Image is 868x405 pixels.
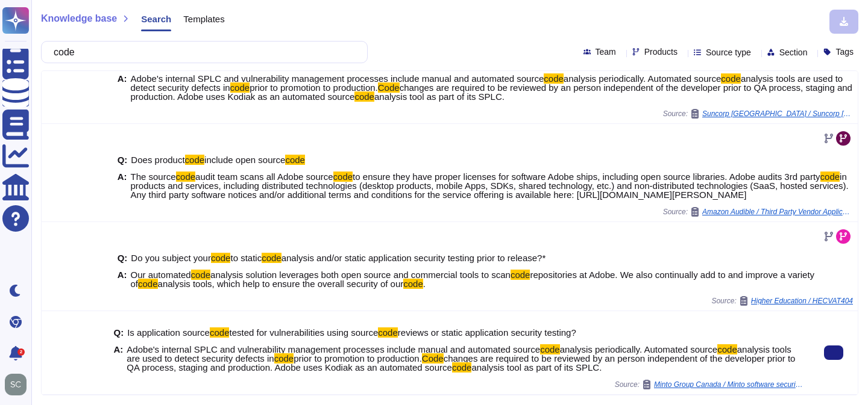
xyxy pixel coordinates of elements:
[779,48,808,57] span: Section
[820,172,840,182] mark: code
[274,353,294,363] mark: code
[540,344,560,354] mark: code
[131,253,211,263] span: Do you subject your
[230,253,262,263] span: to static
[118,253,128,262] b: Q:
[751,297,853,305] span: Higher Education / HECVAT404
[511,270,530,280] mark: code
[422,353,444,363] mark: Code
[374,91,505,102] span: analysis tool as part of its SPLC.
[544,73,564,84] mark: code
[127,353,795,373] span: changes are required to be reviewed by an person independent of the developer prior to QA process...
[663,109,853,119] span: Source:
[118,74,127,101] b: A:
[615,380,805,389] span: Source:
[398,327,576,338] span: reviews or static application security testing?
[285,155,305,165] mark: code
[17,348,25,356] div: 2
[403,279,423,289] mark: code
[118,155,128,164] b: Q:
[114,328,124,337] b: Q:
[644,48,678,56] span: Products
[41,14,117,23] span: Knowledge base
[195,172,333,182] span: audit team scans all Adobe source
[471,362,602,373] span: analysis tool as part of its SPLC.
[185,155,205,165] mark: code
[721,73,741,84] mark: code
[211,253,231,263] mark: code
[564,73,722,84] span: analysis periodically. Automated source
[131,73,544,84] span: Adobe's internal SPLC and vulnerability management processes include manual and automated source
[131,73,843,93] span: analysis tools are used to detect security defects in
[127,327,210,338] span: Is application source
[378,327,398,338] mark: code
[118,172,127,199] b: A:
[423,279,426,289] span: .
[158,279,404,289] span: analysis tools, which help to ensure the overall security of our
[596,48,616,56] span: Team
[250,82,378,93] span: prior to promotion to production.
[835,48,854,56] span: Tags
[131,172,849,200] span: in products and services, including distributed technologies (desktop products, mobile Apps, SDKs...
[183,14,224,23] span: Templates
[452,362,472,373] mark: code
[210,327,230,338] mark: code
[210,270,511,280] span: analysis solution leverages both open source and commercial tools to scan
[2,371,35,398] button: user
[229,327,378,338] span: tested for vulnerabilities using source
[294,353,422,363] span: prior to promotion to production.
[663,207,853,217] span: Source:
[354,91,374,102] mark: code
[131,270,815,289] span: repositories at Adobe. We also continually add to and improve a variety of
[131,155,184,165] span: Does product
[131,270,191,280] span: Our automated
[717,344,737,354] mark: code
[48,42,355,63] input: Search a question or template...
[353,172,820,182] span: to ensure they have proper licenses for software Adobe ships, including open source libraries. Ad...
[702,110,853,117] span: Suncorp [GEOGRAPHIC_DATA] / Suncorp [GEOGRAPHIC_DATA] Questionnaire
[333,172,353,182] mark: code
[706,48,751,57] span: Source type
[5,374,27,395] img: user
[127,344,791,363] span: analysis tools are used to detect security defects in
[131,172,176,182] span: The source
[118,270,127,288] b: A:
[654,381,805,388] span: Minto Group Canada / Minto software security assessment v5 (1)
[378,82,400,93] mark: Code
[281,253,546,263] span: analysis and/or static application security testing prior to release?*
[230,82,250,93] mark: code
[560,344,718,354] span: analysis periodically. Automated source
[131,82,852,102] span: changes are required to be reviewed by an person independent of the developer prior to QA process...
[702,208,853,215] span: Amazon Audible / Third Party Vendor Application Questionnaire Adobe (3)
[262,253,281,263] mark: code
[127,344,540,354] span: Adobe's internal SPLC and vulnerability management processes include manual and automated source
[711,296,853,306] span: Source:
[138,279,158,289] mark: code
[176,172,196,182] mark: code
[114,345,124,372] b: A:
[191,270,211,280] mark: code
[204,155,285,165] span: include open source
[141,14,171,23] span: Search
